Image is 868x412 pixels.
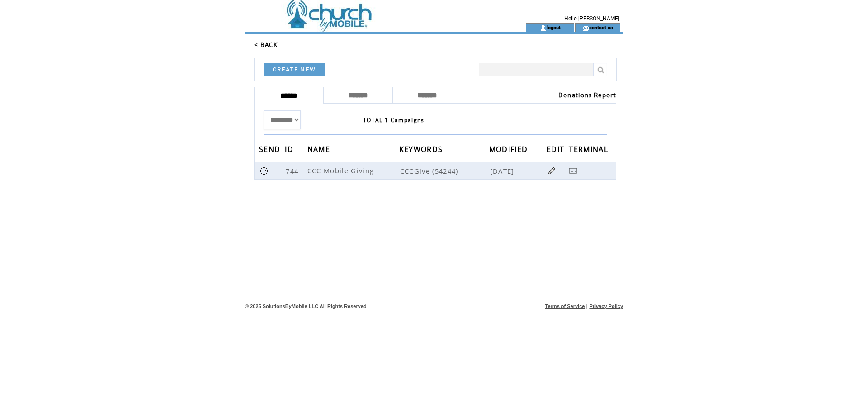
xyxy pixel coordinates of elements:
[547,24,561,30] a: logout
[286,166,301,175] span: 744
[307,142,332,159] span: NAME
[264,63,325,76] a: CREATE NEW
[589,24,613,30] a: contact us
[285,142,296,159] span: ID
[489,142,530,159] span: MODIFIED
[540,24,547,32] img: account_icon.gif
[400,166,488,175] span: CCCGive (54244)
[569,142,610,159] span: TERMINAL
[399,146,445,152] a: KEYWORDS
[254,41,278,49] a: < BACK
[399,142,445,159] span: KEYWORDS
[490,166,517,175] span: [DATE]
[586,303,588,309] span: |
[307,146,332,152] a: NAME
[489,146,530,152] a: MODIFIED
[547,142,566,159] span: EDIT
[582,24,589,32] img: contact_us_icon.gif
[589,303,623,309] a: Privacy Policy
[307,166,377,175] span: CCC Mobile Giving
[363,116,425,124] span: TOTAL 1 Campaigns
[558,91,616,99] a: Donations Report
[285,146,296,152] a: ID
[245,303,367,309] span: © 2025 SolutionsByMobile LLC All Rights Reserved
[564,15,619,22] span: Hello [PERSON_NAME]
[259,142,283,159] span: SEND
[545,303,585,309] a: Terms of Service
